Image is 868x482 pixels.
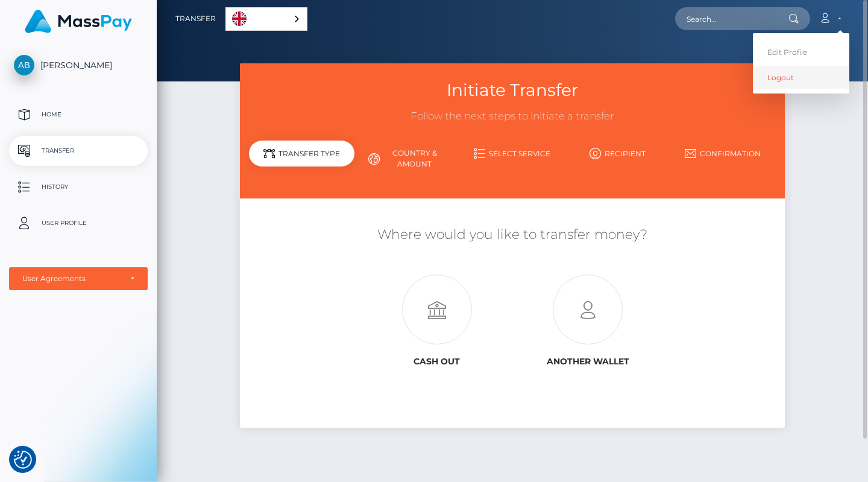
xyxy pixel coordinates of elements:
div: User Agreements [22,274,121,284]
a: Edit Profile [753,41,849,63]
h3: Follow the next steps to initiate a transfer [249,109,775,124]
span: [PERSON_NAME] [9,60,148,71]
a: Recipient [565,143,670,164]
a: Select Service [460,143,565,164]
p: User Profile [14,214,143,232]
a: Country & Amount [354,143,460,174]
a: Logout [753,66,849,89]
img: MassPay [25,10,132,33]
a: Confirmation [670,143,776,164]
a: English [226,8,307,30]
h6: Cash out [370,357,503,367]
p: Transfer [14,142,143,160]
input: Search... [675,7,788,30]
a: User Profile [9,208,148,238]
img: Revisit consent button [14,451,32,469]
a: Home [9,100,148,130]
div: Language [225,7,307,31]
div: Transfer Type [249,141,354,166]
h3: Initiate Transfer [249,78,775,102]
a: History [9,172,148,202]
a: Transfer [175,6,216,31]
p: Home [14,106,143,124]
h6: Another wallet [521,357,655,367]
a: Transfer [9,136,148,166]
h5: Where would you like to transfer money? [249,226,775,244]
button: User Agreements [9,267,148,290]
p: History [14,178,143,196]
aside: Language selected: English [225,7,307,31]
button: Consent Preferences [14,451,32,469]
